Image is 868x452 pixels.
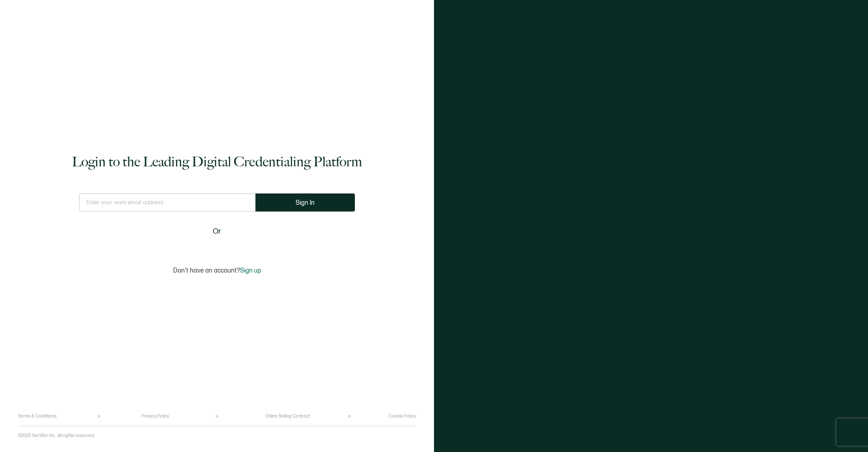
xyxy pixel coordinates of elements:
p: Don't have an account? [173,267,261,274]
a: Privacy Policy [142,414,169,419]
span: Sign up [240,267,261,274]
a: Cookie Policy [389,414,416,419]
a: Terms & Conditions [18,414,57,419]
p: ©2025 Sertifier Inc.. All rights reserved. [18,433,95,438]
span: Or [213,226,221,237]
a: Online Selling Contract [265,414,310,419]
h1: Login to the Leading Digital Credentialing Platform [72,153,362,171]
iframe: Chat Widget [823,409,868,452]
span: Sign In [296,199,315,206]
input: Enter your work email address [79,193,255,212]
button: Sign In [255,193,355,212]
